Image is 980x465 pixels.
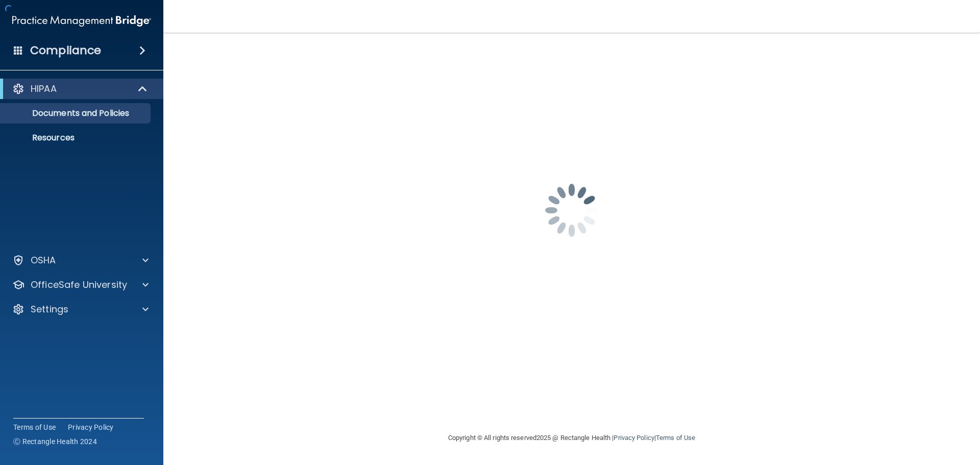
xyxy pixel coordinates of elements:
[803,393,968,433] iframe: Drift Widget Chat Controller
[7,108,146,118] p: Documents and Policies
[385,422,758,454] div: Copyright © All rights reserved 2025 @ Rectangle Health | |
[656,434,695,442] a: Terms of Use
[13,436,97,447] span: Ⓒ Rectangle Health 2024
[31,83,57,95] p: HIPAA
[12,83,148,95] a: HIPAA
[31,254,56,266] p: OSHA
[12,279,149,291] a: OfficeSafe University
[614,434,654,442] a: Privacy Policy
[12,303,149,315] a: Settings
[12,11,151,31] img: PMB logo
[31,279,127,291] p: OfficeSafe University
[7,133,146,143] p: Resources
[521,159,623,261] img: spinner.e123f6fc.gif
[68,422,114,432] a: Privacy Policy
[31,303,68,315] p: Settings
[13,422,56,432] a: Terms of Use
[30,43,101,58] h4: Compliance
[12,254,149,266] a: OSHA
